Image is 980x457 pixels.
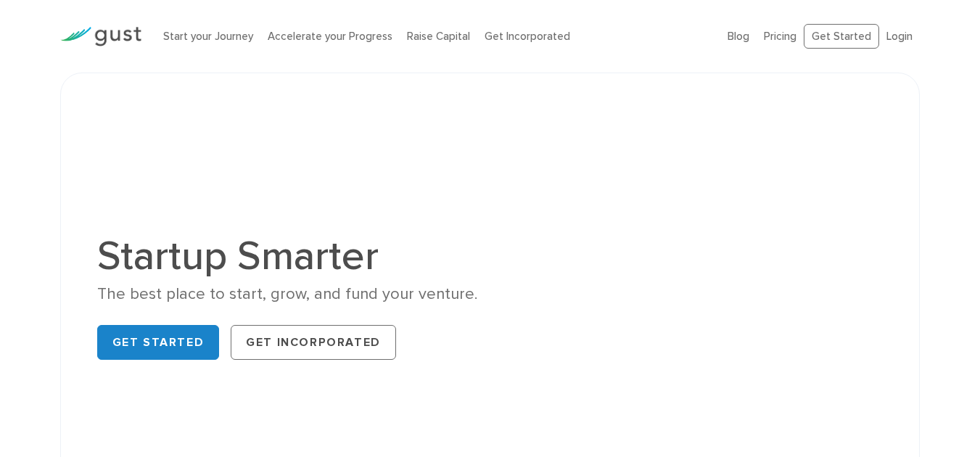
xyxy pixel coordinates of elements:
[268,30,392,43] a: Accelerate your Progress
[804,24,879,49] a: Get Started
[97,284,479,305] div: The best place to start, grow, and fund your venture.
[407,30,470,43] a: Raise Capital
[886,30,913,43] a: Login
[231,325,396,360] a: Get Incorporated
[60,27,141,46] img: Gust Logo
[485,30,570,43] a: Get Incorporated
[97,325,220,360] a: Get Started
[97,236,479,276] h1: Startup Smarter
[764,30,796,43] a: Pricing
[163,30,253,43] a: Start your Journey
[728,30,749,43] a: Blog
